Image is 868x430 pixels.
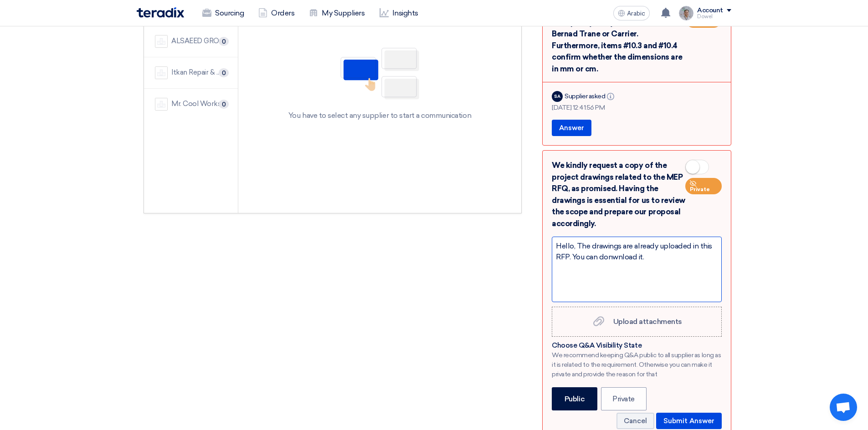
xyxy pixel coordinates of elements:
img: company-name [155,66,168,79]
img: IMG_1753965247717.jpg [679,6,693,20]
font: Itkan Repair & Maintenance Company [171,68,290,76]
font: Answer [559,124,584,132]
button: Answer [552,120,591,136]
a: My Suppliers [302,3,372,23]
a: Sourcing [195,3,251,23]
font: ALSAEED GROUP FOR CONTACTING [171,37,293,45]
button: Cancel [616,413,654,429]
a: Insights [372,3,426,23]
a: Orders [251,3,302,23]
font: Arabic [627,10,645,17]
font: Mr. Cool Works [171,100,221,108]
button: Arabic [613,6,650,20]
font: Supplier asked [565,92,605,100]
font: Private [612,395,635,403]
a: Open chat [830,394,857,421]
font: Submit Answer [663,417,714,425]
font: My Suppliers [322,9,365,17]
font: Insights [392,9,418,17]
font: Private [690,186,710,192]
font: Cancel [624,417,647,425]
font: [DATE] 12:41:56 PM [552,104,605,111]
font: Upload attachments [613,317,682,326]
font: Orders [271,9,294,17]
img: company-name [155,35,168,48]
font: Account [697,6,723,14]
font: We kindly request a copy of the project drawings related to the MEP RFQ, as promised. Having the ... [552,161,685,228]
font: Choose Q&A Visibility State [552,341,642,349]
font: 0 [222,101,226,108]
font: Sourcing [215,9,244,17]
div: Type your answer here... [552,237,722,302]
font: SA [554,94,560,99]
font: 0 [222,70,226,76]
font: You have to select any supplier to start a communication [288,111,471,120]
img: No Partner Selected [334,45,426,103]
font: Public [565,395,585,403]
button: Submit Answer [656,413,722,429]
font: 0 [222,38,226,45]
font: We recommend keeping Q&A public to all supplier as long as it is related to the requirement. Othe... [552,351,721,378]
font: Dowel [697,14,713,20]
img: company-name [155,98,168,111]
img: Teradix logo [137,7,184,18]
